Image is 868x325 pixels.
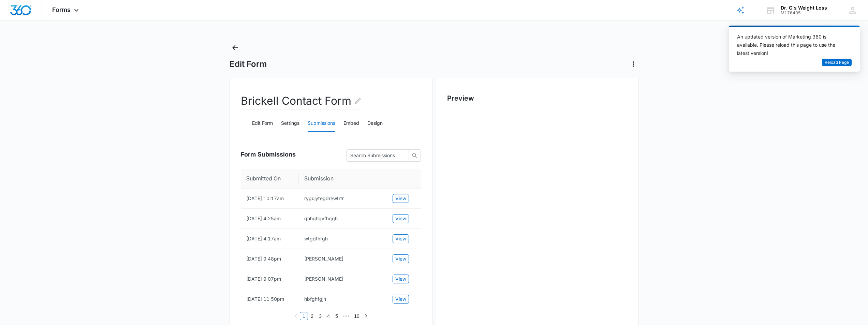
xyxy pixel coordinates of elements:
[781,5,827,11] div: account name
[308,312,316,320] a: 2
[292,312,300,320] li: Previous Page
[393,254,409,263] button: View
[393,194,409,203] button: View
[241,249,299,269] td: [DATE] 9:48pm
[354,93,362,109] button: Edit Form Name
[308,115,335,132] button: Submissions
[246,174,288,183] span: Submitted On
[241,269,299,289] td: [DATE] 9:07pm
[628,59,639,70] button: Actions
[300,312,308,320] li: 1
[362,312,370,320] button: right
[409,149,421,162] button: search
[395,215,406,222] span: View
[333,312,340,320] a: 5
[299,289,387,309] td: hbfghfgjh
[316,312,324,320] li: 3
[364,314,368,318] span: right
[362,312,370,320] li: Next Page
[299,269,387,289] td: YEZARIN CORDOVA VASQUEZ
[241,169,299,189] th: Submitted On
[299,249,387,269] td: Victoria Lozoya
[299,229,387,249] td: wtgdfhfgh
[393,295,409,304] button: View
[352,312,362,320] a: 10
[781,11,827,15] div: account id
[308,312,316,320] li: 2
[395,235,406,242] span: View
[341,312,352,320] li: Next 5 Pages
[393,275,409,283] button: View
[241,150,296,159] span: Form Submissions
[230,42,240,53] button: Back
[52,6,71,13] span: Forms
[393,234,409,243] button: View
[299,169,387,189] th: Submission
[252,115,273,132] button: Edit Form
[324,312,333,320] li: 4
[300,312,308,320] a: 1
[299,189,387,209] td: rygujytegdrewtrtr
[447,93,628,103] h2: Preview
[230,59,267,69] h1: Edit Form
[317,312,324,320] a: 3
[737,33,843,57] div: An updated version of Marketing 360 is available. Please reload this page to use the latest version!
[241,93,362,109] h2: Brickell Contact Form
[341,312,352,320] span: •••
[825,59,849,66] span: Reload Page
[409,153,421,158] span: search
[395,195,406,202] span: View
[292,312,300,320] button: left
[395,295,406,303] span: View
[241,209,299,229] td: [DATE] 4:25am
[822,59,852,67] button: Reload Page
[241,229,299,249] td: [DATE] 4:17am
[241,189,299,209] td: [DATE] 10:17am
[343,115,359,132] button: Embed
[393,214,409,223] button: View
[367,115,383,132] button: Design
[294,314,298,318] span: left
[395,255,406,263] span: View
[350,152,399,159] input: Search Submissions
[333,312,341,320] li: 5
[325,312,332,320] a: 4
[299,209,387,229] td: ghhghgvfhggh
[352,312,362,320] li: 10
[241,289,299,309] td: [DATE] 11:50pm
[395,275,406,283] span: View
[281,115,299,132] button: Settings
